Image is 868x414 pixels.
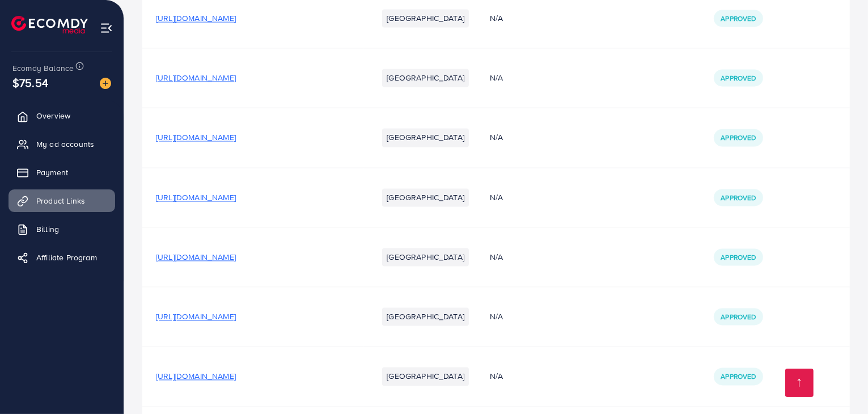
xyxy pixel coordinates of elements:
span: Payment [36,167,68,178]
span: N/A [490,192,503,203]
img: logo [11,16,88,33]
li: [GEOGRAPHIC_DATA] [382,69,469,87]
a: Product Links [9,189,115,212]
span: [URL][DOMAIN_NAME] [156,251,236,263]
span: Approved [721,252,756,262]
img: menu [100,22,113,35]
span: Approved [721,73,756,83]
li: [GEOGRAPHIC_DATA] [382,248,469,266]
span: N/A [490,12,503,24]
span: Overview [36,110,70,121]
li: [GEOGRAPHIC_DATA] [382,188,469,206]
li: [GEOGRAPHIC_DATA] [382,367,469,385]
a: Billing [9,218,115,240]
a: My ad accounts [9,133,115,155]
span: Billing [36,223,59,235]
span: [URL][DOMAIN_NAME] [156,311,236,322]
span: Approved [721,371,756,381]
a: Payment [9,161,115,184]
span: Affiliate Program [36,252,97,263]
span: [URL][DOMAIN_NAME] [156,132,236,143]
span: [URL][DOMAIN_NAME] [156,192,236,203]
li: [GEOGRAPHIC_DATA] [382,9,469,27]
span: N/A [490,370,503,382]
span: Ecomdy Balance [12,62,74,74]
span: [URL][DOMAIN_NAME] [156,370,236,382]
span: $75.54 [12,74,48,91]
span: Approved [721,14,756,23]
span: N/A [490,72,503,83]
span: My ad accounts [36,138,94,150]
li: [GEOGRAPHIC_DATA] [382,307,469,326]
span: [URL][DOMAIN_NAME] [156,72,236,83]
span: [URL][DOMAIN_NAME] [156,12,236,24]
span: Approved [721,133,756,142]
span: N/A [490,132,503,143]
span: Approved [721,193,756,202]
span: Approved [721,312,756,322]
a: Affiliate Program [9,246,115,269]
iframe: Chat [820,363,859,405]
img: image [100,78,111,89]
span: Product Links [36,195,85,206]
span: N/A [490,311,503,322]
span: N/A [490,251,503,263]
li: [GEOGRAPHIC_DATA] [382,128,469,146]
a: Overview [9,104,115,127]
